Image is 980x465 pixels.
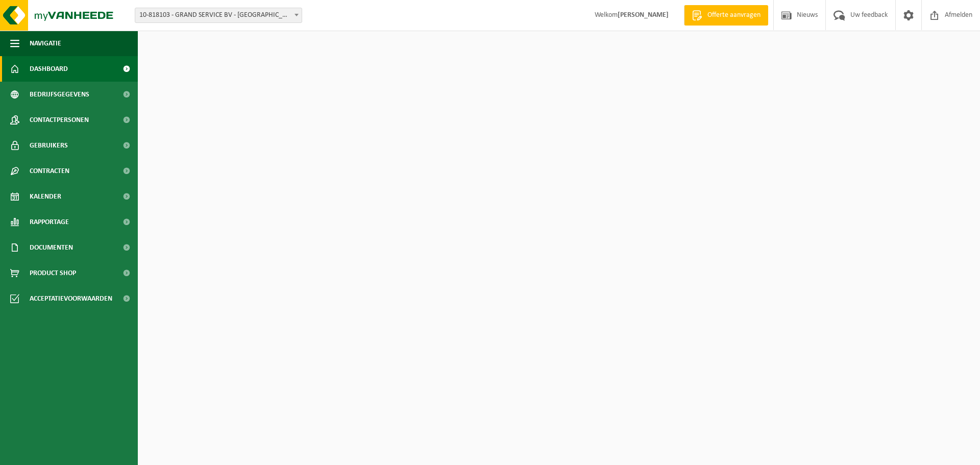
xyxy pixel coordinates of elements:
span: Contracten [30,158,69,184]
span: Offerte aanvragen [705,10,763,20]
a: Offerte aanvragen [684,5,768,26]
span: Gebruikers [30,133,68,158]
span: Rapportage [30,209,69,235]
span: Navigatie [30,31,61,56]
span: 10-818103 - GRAND SERVICE BV - BLANKENBERGE [135,8,302,23]
span: Kalender [30,184,61,209]
strong: [PERSON_NAME] [618,11,669,19]
span: Contactpersonen [30,107,89,133]
span: Bedrijfsgegevens [30,82,89,107]
span: Documenten [30,235,73,260]
span: Acceptatievoorwaarden [30,286,112,311]
span: Dashboard [30,56,68,82]
span: Product Shop [30,260,76,286]
span: 10-818103 - GRAND SERVICE BV - BLANKENBERGE [135,8,302,22]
